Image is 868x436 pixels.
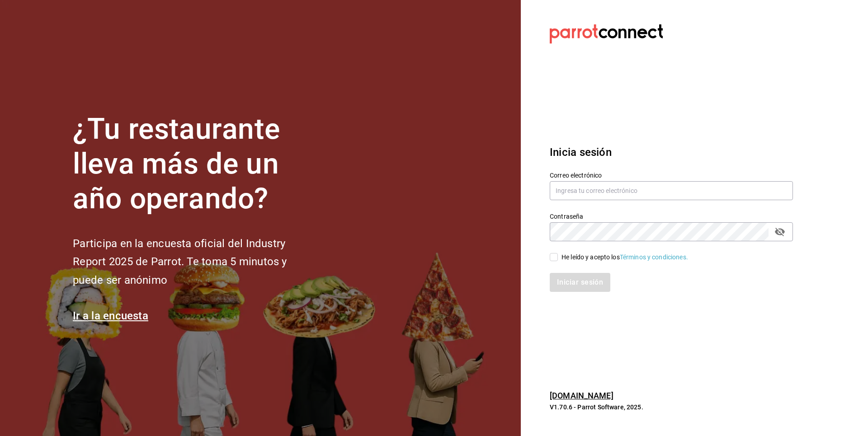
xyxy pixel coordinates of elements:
[550,391,613,400] a: [DOMAIN_NAME]
[561,253,688,262] div: He leído y acepto los
[550,403,793,412] p: V1.70.6 - Parrot Software, 2025.
[550,172,793,178] label: Correo electrónico
[550,181,793,200] input: Ingresa tu correo electrónico
[73,234,317,290] h2: Participa en la encuesta oficial del Industry Report 2025 de Parrot. Te toma 5 minutos y puede se...
[73,309,148,322] a: Ir a la encuesta
[73,112,317,216] h1: ¿Tu restaurante lleva más de un año operando?
[550,144,793,160] h3: Inicia sesión
[772,224,788,239] button: passwordField
[620,253,688,261] a: Términos y condiciones.
[550,213,793,220] label: Contraseña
